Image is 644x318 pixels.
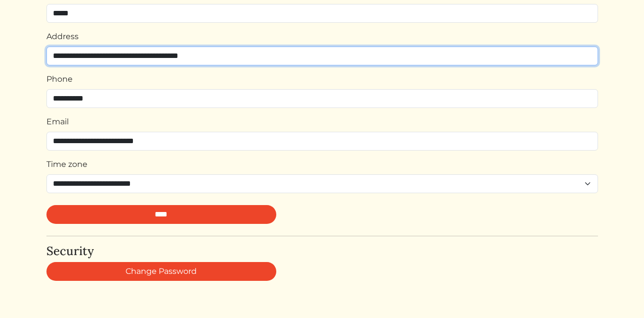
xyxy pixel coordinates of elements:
[46,116,69,128] label: Email
[46,262,276,281] a: Change Password
[46,159,87,170] label: Time zone
[46,244,598,259] h4: Security
[46,73,73,85] label: Phone
[46,31,79,43] label: Address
